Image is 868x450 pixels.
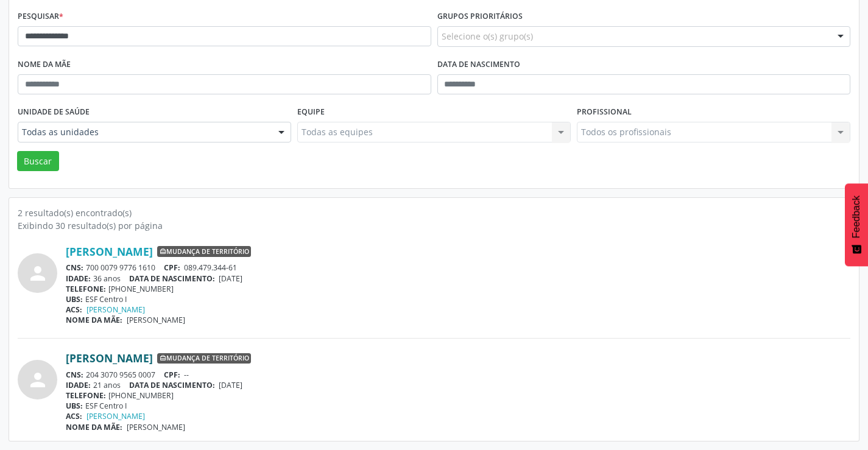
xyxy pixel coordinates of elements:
[66,411,82,421] span: ACS:
[66,390,850,401] div: [PHONE_NUMBER]
[66,273,91,284] span: IDADE:
[66,401,850,411] div: ESF Centro I
[66,245,153,258] a: [PERSON_NAME]
[219,380,242,390] span: [DATE]
[18,206,850,219] div: 2 resultado(s) encontrado(s)
[127,315,185,325] span: [PERSON_NAME]
[86,411,145,421] a: [PERSON_NAME]
[129,380,215,390] span: DATA DE NASCIMENTO:
[66,262,83,273] span: CNS:
[127,422,185,432] span: [PERSON_NAME]
[66,273,850,284] div: 36 anos
[219,273,242,284] span: [DATE]
[184,370,189,380] span: --
[66,401,83,411] span: UBS:
[66,294,850,304] div: ESF Centro I
[437,55,520,74] label: Data de nascimento
[577,103,632,122] label: Profissional
[437,7,523,26] label: Grupos prioritários
[164,370,180,380] span: CPF:
[18,103,90,122] label: Unidade de saúde
[66,390,106,401] span: TELEFONE:
[845,183,868,266] button: Feedback - Mostrar pesquisa
[66,262,850,273] div: 700 0079 9776 1610
[184,262,237,273] span: 089.479.344-61
[66,380,850,390] div: 21 anos
[851,195,862,238] span: Feedback
[18,55,71,74] label: Nome da mãe
[66,315,122,325] span: NOME DA MÃE:
[442,30,533,43] span: Selecione o(s) grupo(s)
[157,246,251,257] span: Mudança de território
[27,369,49,391] i: person
[66,380,91,390] span: IDADE:
[66,370,850,380] div: 204 3070 9565 0007
[129,273,215,284] span: DATA DE NASCIMENTO:
[66,294,83,304] span: UBS:
[297,103,325,122] label: Equipe
[18,219,850,232] div: Exibindo 30 resultado(s) por página
[66,370,83,380] span: CNS:
[86,304,145,315] a: [PERSON_NAME]
[27,262,49,284] i: person
[18,7,63,26] label: Pesquisar
[66,284,106,294] span: TELEFONE:
[66,304,82,315] span: ACS:
[66,422,122,432] span: NOME DA MÃE:
[17,151,59,172] button: Buscar
[66,284,850,294] div: [PHONE_NUMBER]
[164,262,180,273] span: CPF:
[22,126,266,138] span: Todas as unidades
[66,351,153,365] a: [PERSON_NAME]
[157,353,251,364] span: Mudança de território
